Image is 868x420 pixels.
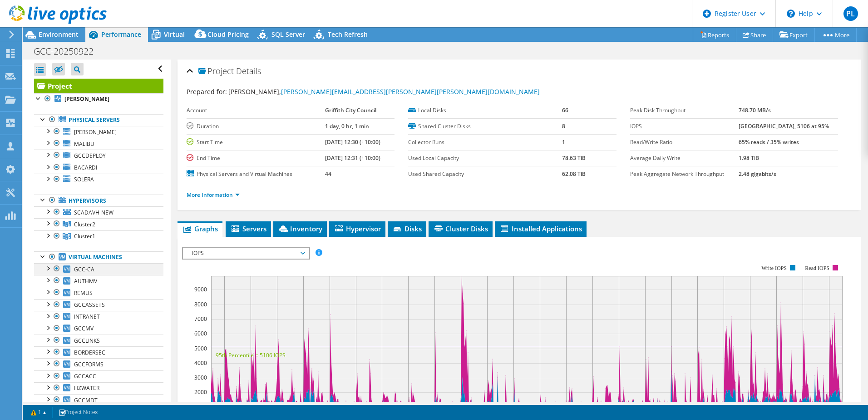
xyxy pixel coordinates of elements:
a: Project [34,79,163,93]
label: IOPS [630,122,739,131]
span: BORDERSEC [74,349,105,356]
a: [PERSON_NAME] [34,126,163,138]
text: 6000 [194,330,207,337]
a: HZWATER [34,382,163,394]
span: SOLERA [74,175,94,183]
a: [PERSON_NAME] [34,93,163,105]
a: Cluster2 [34,218,163,230]
text: 5000 [194,345,207,352]
span: GCCDEPLOY [74,152,106,160]
span: IOPS [187,248,304,259]
span: REMUS [74,289,93,297]
b: 62.08 TiB [562,170,586,178]
label: Average Daily Write [630,154,739,163]
label: End Time [187,154,325,163]
a: Reports [693,28,736,42]
b: 66 [562,106,568,114]
span: GCCLINKS [74,337,100,345]
b: 748.70 MB/s [739,106,771,114]
span: Tech Refresh [328,30,368,39]
b: [PERSON_NAME] [64,95,109,103]
span: Cluster2 [74,220,95,228]
label: Shared Cluster Disks [408,122,562,131]
b: 1.98 TiB [739,154,759,162]
span: Inventory [278,224,322,233]
span: [PERSON_NAME] [74,128,117,136]
text: 9000 [194,285,207,293]
span: HZWATER [74,384,99,392]
text: 4000 [194,359,207,367]
span: Graphs [182,224,218,233]
span: Hypervisor [334,224,381,233]
label: Collector Runs [408,138,562,147]
span: PL [843,6,858,21]
text: 95th Percentile = 5106 IOPS [216,351,286,359]
b: [GEOGRAPHIC_DATA], 5106 at 95% [739,122,829,130]
b: [DATE] 12:31 (+10:00) [325,154,380,162]
label: Account [187,106,325,115]
span: GCCFORMS [74,360,104,368]
label: Read/Write Ratio [630,138,739,147]
text: Read IOPS [805,265,829,271]
label: Peak Disk Throughput [630,106,739,115]
b: 65% reads / 35% writes [739,138,799,146]
b: 2.48 gigabits/s [739,170,776,178]
a: Hypervisors [34,195,163,206]
span: MALIBU [74,140,94,148]
span: GCCASSETS [74,301,105,309]
span: Disks [392,224,422,233]
span: Project [198,67,234,76]
text: 7000 [194,315,207,323]
b: Griffith City Council [325,106,376,114]
a: GCCMDT [34,394,163,406]
a: GCCLINKS [34,335,163,346]
span: Cluster1 [74,232,95,240]
a: Virtual Machines [34,251,163,263]
b: [DATE] 12:30 (+10:00) [325,138,380,146]
a: GCCMV [34,323,163,335]
span: Details [236,65,261,76]
label: Start Time [187,138,325,147]
label: Used Local Capacity [408,154,562,163]
span: BACARDI [74,164,97,171]
b: 44 [325,170,331,178]
a: GCCACC [34,370,163,382]
a: GCC-CA [34,263,163,275]
b: 78.63 TiB [562,154,586,162]
a: BACARDI [34,162,163,174]
a: SOLERA [34,174,163,185]
span: SCADAVH-NEW [74,209,113,216]
a: Cluster1 [34,230,163,242]
label: Prepared for: [187,87,227,96]
span: Performance [101,30,141,39]
span: SQL Server [271,30,305,39]
span: GCCMV [74,325,94,332]
span: GCC-CA [74,265,94,273]
a: [PERSON_NAME][EMAIL_ADDRESS][PERSON_NAME][PERSON_NAME][DOMAIN_NAME] [281,87,540,96]
a: More Information [187,191,240,199]
a: SCADAVH-NEW [34,206,163,218]
a: REMUS [34,287,163,299]
span: Cloud Pricing [207,30,249,39]
a: GCCFORMS [34,358,163,370]
h1: GCC-20250922 [30,46,108,56]
span: GCCMDT [74,396,98,404]
label: Physical Servers and Virtual Machines [187,170,325,179]
a: Physical Servers [34,114,163,126]
text: 8000 [194,300,207,308]
svg: \n [787,10,795,18]
text: Write IOPS [761,265,787,271]
span: Cluster Disks [433,224,488,233]
label: Local Disks [408,106,562,115]
a: Project Notes [52,407,104,418]
span: Environment [39,30,79,39]
a: INTRANET [34,311,163,323]
label: Duration [187,122,325,131]
b: 1 day, 0 hr, 1 min [325,122,369,130]
text: 3000 [194,374,207,381]
span: [PERSON_NAME], [228,87,540,96]
span: Servers [230,224,266,233]
text: 2000 [194,388,207,396]
span: GCCACC [74,372,96,380]
span: AUTHMV [74,277,97,285]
